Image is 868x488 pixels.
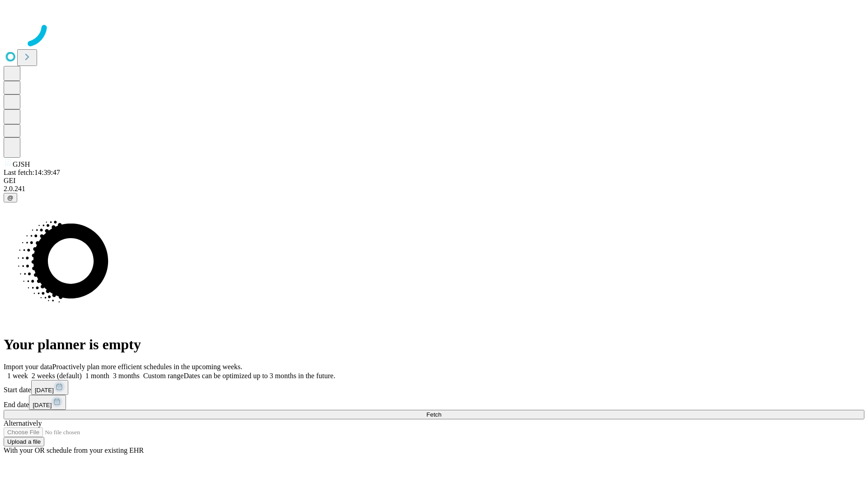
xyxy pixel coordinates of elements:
[4,177,864,185] div: GEI
[32,372,82,380] span: 2 weeks (default)
[4,193,17,202] button: @
[4,395,864,410] div: End date
[13,160,30,168] span: GJSH
[35,387,54,394] span: [DATE]
[4,363,52,371] span: Import your data
[426,411,441,418] span: Fetch
[4,185,864,193] div: 2.0.241
[4,437,44,446] button: Upload a file
[4,410,864,419] button: Fetch
[31,380,68,395] button: [DATE]
[4,336,864,353] h1: Your planner is empty
[7,194,14,201] span: @
[29,395,66,410] button: [DATE]
[4,419,42,427] span: Alternatively
[4,446,144,454] span: With your OR schedule from your existing EHR
[113,372,140,380] span: 3 months
[4,380,864,395] div: Start date
[85,372,109,380] span: 1 month
[4,169,60,176] span: Last fetch: 14:39:47
[52,363,242,371] span: Proactively plan more efficient schedules in the upcoming weeks.
[143,372,184,380] span: Custom range
[184,372,335,380] span: Dates can be optimized up to 3 months in the future.
[33,402,52,408] span: [DATE]
[7,372,28,380] span: 1 week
